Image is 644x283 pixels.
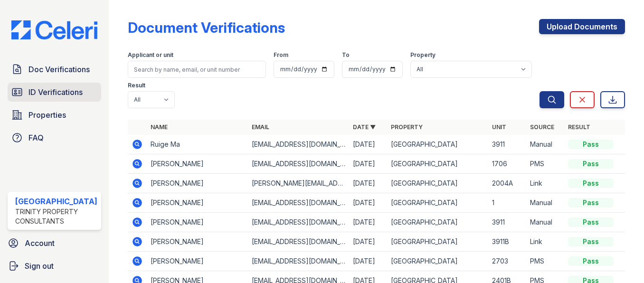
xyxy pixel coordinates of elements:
td: 2004A [488,174,526,193]
a: Unit [492,123,506,131]
td: [GEOGRAPHIC_DATA] [387,193,488,213]
a: Property [391,123,423,131]
a: FAQ [8,128,101,147]
a: ID Verifications [8,83,101,102]
td: PMS [526,252,564,271]
td: [PERSON_NAME] [147,193,248,213]
img: CE_Logo_Blue-a8612792a0a2168367f1c8372b55b34899dd931a85d93a1a3d3e32e68fde9ad4.png [4,20,105,40]
a: Email [252,123,269,131]
span: Properties [28,109,66,121]
td: [DATE] [349,252,387,271]
input: Search by name, email, or unit number [128,61,266,78]
div: [GEOGRAPHIC_DATA] [15,196,97,207]
td: [EMAIL_ADDRESS][DOMAIN_NAME] [248,135,349,154]
td: [PERSON_NAME][EMAIL_ADDRESS][PERSON_NAME][DOMAIN_NAME] [248,174,349,193]
td: [PERSON_NAME] [147,213,248,232]
td: [DATE] [349,193,387,213]
a: Properties [8,105,101,124]
span: Doc Verifications [28,64,90,75]
td: [GEOGRAPHIC_DATA] [387,154,488,174]
div: Pass [568,217,614,227]
td: PMS [526,154,564,174]
td: [DATE] [349,154,387,174]
span: ID Verifications [28,86,83,98]
a: Date ▼ [353,123,376,131]
td: [DATE] [349,213,387,232]
div: Pass [568,140,614,149]
td: [GEOGRAPHIC_DATA] [387,213,488,232]
div: Pass [568,237,614,246]
td: [DATE] [349,135,387,154]
td: [GEOGRAPHIC_DATA] [387,135,488,154]
td: [EMAIL_ADDRESS][DOMAIN_NAME] [248,193,349,213]
a: Doc Verifications [8,60,101,79]
a: Name [151,123,168,131]
td: [PERSON_NAME] [147,232,248,252]
a: Source [530,123,554,131]
label: Result [128,82,145,89]
td: [GEOGRAPHIC_DATA] [387,232,488,252]
td: [GEOGRAPHIC_DATA] [387,174,488,193]
div: Pass [568,256,614,266]
div: Document Verifications [128,19,285,36]
a: Upload Documents [539,19,625,34]
td: [EMAIL_ADDRESS][DOMAIN_NAME] [248,232,349,252]
td: Manual [526,193,564,213]
label: Applicant or unit [128,51,173,59]
td: [DATE] [349,232,387,252]
td: Link [526,174,564,193]
td: 3911B [488,232,526,252]
div: Pass [568,198,614,208]
td: [GEOGRAPHIC_DATA] [387,252,488,271]
span: Account [25,237,55,249]
td: 2703 [488,252,526,271]
td: [PERSON_NAME] [147,174,248,193]
div: Trinity Property Consultants [15,207,97,226]
td: [EMAIL_ADDRESS][DOMAIN_NAME] [248,252,349,271]
td: 3911 [488,135,526,154]
td: Manual [526,135,564,154]
span: FAQ [28,132,44,143]
td: [EMAIL_ADDRESS][DOMAIN_NAME] [248,154,349,174]
td: Link [526,232,564,252]
td: 3911 [488,213,526,232]
td: [EMAIL_ADDRESS][DOMAIN_NAME] [248,213,349,232]
td: Manual [526,213,564,232]
label: To [342,51,350,59]
td: 1 [488,193,526,213]
label: From [274,51,288,59]
td: 1706 [488,154,526,174]
span: Sign out [25,260,54,272]
a: Sign out [4,256,105,275]
a: Account [4,234,105,253]
td: [PERSON_NAME] [147,154,248,174]
div: Pass [568,159,614,169]
label: Property [410,51,436,59]
td: [PERSON_NAME] [147,252,248,271]
td: Ruige Ma [147,135,248,154]
div: Pass [568,179,614,188]
a: Result [568,123,590,131]
td: [DATE] [349,174,387,193]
